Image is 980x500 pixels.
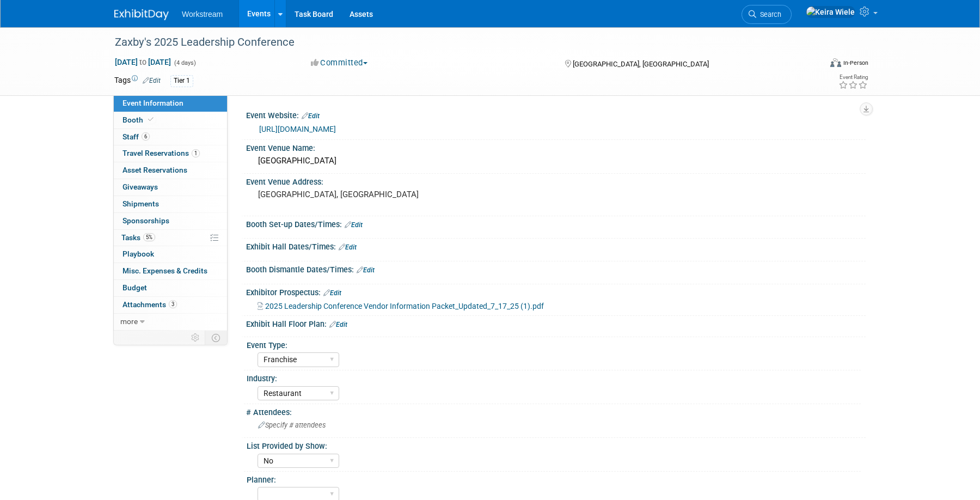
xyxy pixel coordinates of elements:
[247,337,861,351] div: Event Type:
[742,5,792,24] a: Search
[258,421,326,429] span: Specify # attendees
[259,125,336,133] a: [URL][DOMAIN_NAME]
[120,317,138,326] span: more
[247,472,861,485] div: Planner:
[756,57,868,73] div: Event Format
[122,249,154,258] span: Playbook
[114,230,227,246] a: Tasks5%
[170,75,193,87] div: Tier 1
[246,140,866,154] div: Event Venue Name:
[114,246,227,263] a: Playbook
[122,216,169,225] span: Sponsorships
[114,314,227,330] a: more
[246,261,866,276] div: Booth Dismantle Dates/Times:
[838,75,868,80] div: Event Rating
[143,77,161,84] a: Edit
[114,57,171,67] span: [DATE] [DATE]
[114,263,227,279] a: Misc. Expenses & Credits
[169,300,177,308] span: 3
[246,216,866,230] div: Booth Set-up Dates/Times:
[192,149,200,157] span: 1
[258,302,544,310] a: 2025 Leadership Conference Vendor Information Packet_Updated_7_17_25 (1).pdf
[122,182,158,191] span: Giveaways
[114,196,227,212] a: Shipments
[114,145,227,162] a: Travel Reservations1
[323,289,341,297] a: Edit
[302,112,320,120] a: Edit
[247,370,861,384] div: Industry:
[246,239,866,253] div: Exhibit Hall Dates/Times:
[114,213,227,229] a: Sponsorships
[182,10,223,19] span: Workstream
[254,153,857,169] div: [GEOGRAPHIC_DATA]
[186,331,205,345] td: Personalize Event Tab Strip
[114,9,169,20] img: ExhibitDay
[114,129,227,145] a: Staff6
[246,316,866,330] div: Exhibit Hall Floor Plan:
[843,59,868,67] div: In-Person
[173,59,196,66] span: (4 days)
[143,233,155,241] span: 5%
[122,166,187,174] span: Asset Reservations
[329,321,347,328] a: Edit
[307,57,372,69] button: Committed
[345,221,363,229] a: Edit
[246,404,866,418] div: # Attendees:
[114,297,227,313] a: Attachments3
[114,75,161,87] td: Tags
[830,58,841,67] img: Format-Inperson.png
[122,300,177,309] span: Attachments
[114,162,227,179] a: Asset Reservations
[246,107,866,121] div: Event Website:
[114,179,227,196] a: Giveaways
[114,280,227,296] a: Budget
[122,199,159,208] span: Shipments
[246,174,866,187] div: Event Venue Address:
[142,132,150,141] span: 6
[247,438,861,452] div: List Provided by Show:
[806,6,855,18] img: Keira Wiele
[339,243,357,251] a: Edit
[265,302,544,310] span: 2025 Leadership Conference Vendor Information Packet_Updated_7_17_25 (1).pdf
[138,58,148,66] span: to
[122,132,150,141] span: Staff
[114,112,227,129] a: Booth
[121,233,155,242] span: Tasks
[122,266,207,275] span: Misc. Expenses & Credits
[122,283,147,292] span: Budget
[148,117,154,123] i: Booth reservation complete
[122,115,156,124] span: Booth
[122,149,200,157] span: Travel Reservations
[246,284,866,298] div: Exhibitor Prospectus:
[258,190,492,199] pre: [GEOGRAPHIC_DATA], [GEOGRAPHIC_DATA]
[205,331,228,345] td: Toggle Event Tabs
[114,95,227,112] a: Event Information
[122,99,183,107] span: Event Information
[111,33,804,52] div: Zaxby's 2025 Leadership Conference
[573,60,709,68] span: [GEOGRAPHIC_DATA], [GEOGRAPHIC_DATA]
[756,10,781,19] span: Search
[357,266,375,274] a: Edit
